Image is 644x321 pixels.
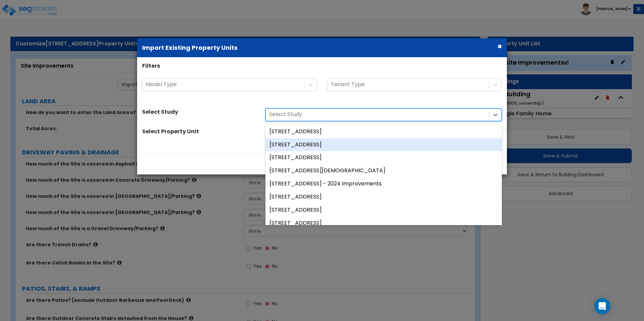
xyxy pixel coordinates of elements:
[265,125,502,138] div: [STREET_ADDRESS]
[142,128,199,136] label: Select Property Unit
[142,62,160,70] label: Filters
[594,298,610,314] div: Open Intercom Messenger
[265,151,502,165] div: [STREET_ADDRESS]
[265,177,502,190] div: [STREET_ADDRESS] - 2024 Improvements
[265,217,502,230] div: [STREET_ADDRESS]
[142,43,237,52] b: Import Existing Property Units
[265,164,502,177] div: [STREET_ADDRESS][DEMOGRAPHIC_DATA]
[265,138,502,151] div: [STREET_ADDRESS]
[497,43,502,50] button: ×
[142,108,178,116] label: Select Study
[265,204,502,217] div: [STREET_ADDRESS]
[265,190,502,204] div: [STREET_ADDRESS]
